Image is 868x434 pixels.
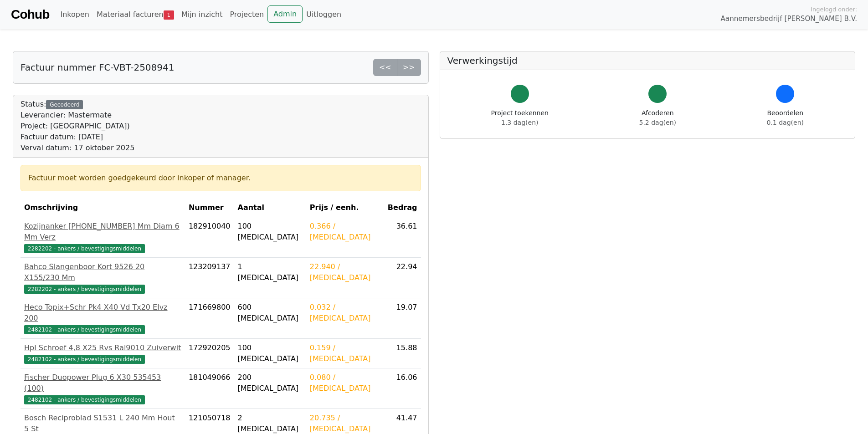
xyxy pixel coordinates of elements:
[811,5,857,14] span: Ingelogd onder:
[310,261,380,283] div: 22.940 / [MEDICAL_DATA]
[767,119,804,126] span: 0.1 dag(en)
[306,199,383,217] th: Prijs / eenh.
[501,119,538,126] span: 1.3 dag(en)
[267,5,303,23] a: Admin
[21,62,174,73] h5: Factuur nummer FC-VBT-2508941
[24,355,145,364] span: 2482102 - ankers / bevestigingsmiddelen
[24,342,181,364] a: Hpl Schroef 4,8 X25 Rvs Ral9010 Zuiverwit2482102 - ankers / bevestigingsmiddelen
[720,14,857,24] span: Aannemersbedrijf [PERSON_NAME] B.V.
[234,199,306,217] th: Aantal
[185,298,234,339] td: 171669800
[21,121,134,132] div: Project: [GEOGRAPHIC_DATA])
[21,110,134,121] div: Leverancier: Mastermate
[639,119,676,126] span: 5.2 dag(en)
[56,5,92,24] a: Inkopen
[24,395,145,404] span: 2482102 - ankers / bevestigingsmiddelen
[767,108,804,128] div: Beoordelen
[24,372,181,394] div: Fischer Duopower Plug 6 X30 535453 (100)
[383,368,421,409] td: 16.06
[238,221,303,243] div: 100 [MEDICAL_DATA]
[24,285,145,294] span: 2282202 - ankers / bevestigingsmiddelen
[226,5,267,24] a: Projecten
[447,55,848,66] h5: Verwerkingstijd
[310,342,380,364] div: 0.159 / [MEDICAL_DATA]
[185,258,234,298] td: 123209137
[310,302,380,324] div: 0.032 / [MEDICAL_DATA]
[491,108,549,128] div: Project toekennen
[178,5,226,24] a: Mijn inzicht
[185,368,234,409] td: 181049066
[24,261,181,283] div: Bahco Slangenboor Kort 9526 20 X155/230 Mm
[185,217,234,258] td: 182910040
[11,4,49,26] a: Cohub
[238,342,303,364] div: 100 [MEDICAL_DATA]
[310,221,380,243] div: 0.366 / [MEDICAL_DATA]
[383,298,421,339] td: 19.07
[24,372,181,405] a: Fischer Duopower Plug 6 X30 535453 (100)2482102 - ankers / bevestigingsmiddelen
[238,302,303,324] div: 600 [MEDICAL_DATA]
[46,100,83,109] div: Gecodeerd
[310,372,380,394] div: 0.080 / [MEDICAL_DATA]
[383,217,421,258] td: 36.61
[24,302,181,324] div: Heco Topix+Schr Pk4 X40 Vd Tx20 Elvz 200
[383,258,421,298] td: 22.94
[24,302,181,335] a: Heco Topix+Schr Pk4 X40 Vd Tx20 Elvz 2002482102 - ankers / bevestigingsmiddelen
[21,99,134,153] div: Status:
[24,221,181,243] div: Kozijnanker [PHONE_NUMBER] Mm Diam 6 Mm Verz
[303,5,345,24] a: Uitloggen
[383,339,421,368] td: 15.88
[28,173,413,184] div: Factuur moet worden goedgekeurd door inkoper of manager.
[383,199,421,217] th: Bedrag
[24,342,181,353] div: Hpl Schroef 4,8 X25 Rvs Ral9010 Zuiverwit
[185,339,234,368] td: 172920205
[185,199,234,217] th: Nummer
[21,143,134,153] div: Verval datum: 17 oktober 2025
[238,261,303,283] div: 1 [MEDICAL_DATA]
[238,372,303,394] div: 200 [MEDICAL_DATA]
[24,244,145,253] span: 2282202 - ankers / bevestigingsmiddelen
[24,325,145,334] span: 2482102 - ankers / bevestigingsmiddelen
[93,5,178,24] a: Materiaal facturen1
[21,199,185,217] th: Omschrijving
[639,108,676,128] div: Afcoderen
[24,221,181,254] a: Kozijnanker [PHONE_NUMBER] Mm Diam 6 Mm Verz2282202 - ankers / bevestigingsmiddelen
[24,261,181,294] a: Bahco Slangenboor Kort 9526 20 X155/230 Mm2282202 - ankers / bevestigingsmiddelen
[164,10,174,20] span: 1
[21,132,134,143] div: Factuur datum: [DATE]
